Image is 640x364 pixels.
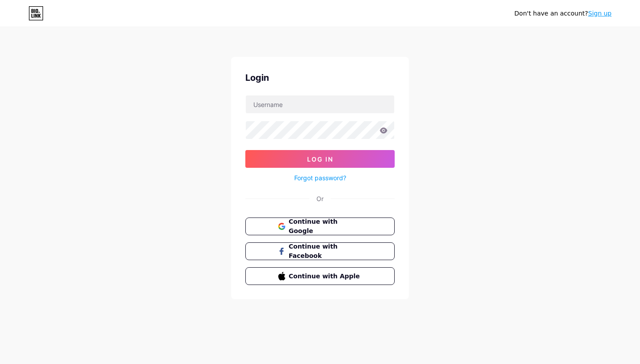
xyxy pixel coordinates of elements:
[316,194,324,203] div: Or
[245,267,395,285] button: Continue with Apple
[294,173,346,182] a: Forgot password?
[514,9,612,18] div: Don't have an account?
[245,150,395,168] button: Log In
[588,10,612,17] a: Sign up
[307,155,333,163] span: Log In
[245,242,395,260] button: Continue with Facebook
[245,218,395,235] button: Continue with Google
[289,272,362,281] span: Continue with Apple
[246,95,394,113] input: Username
[245,71,395,84] div: Login
[289,217,362,236] span: Continue with Google
[289,242,362,261] span: Continue with Facebook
